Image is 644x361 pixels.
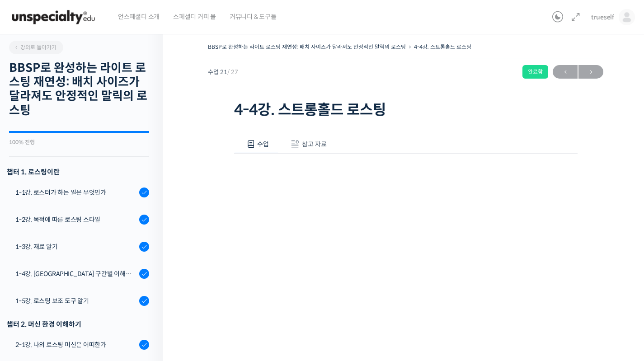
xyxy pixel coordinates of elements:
span: / 27 [227,68,238,76]
span: 수업 [257,140,269,148]
span: 참고 자료 [302,140,327,148]
h2: BBSP로 완성하는 라이트 로스팅 재연성: 배치 사이즈가 달라져도 안정적인 말릭의 로스팅 [9,61,149,117]
a: 다음→ [578,65,603,79]
span: 수업 21 [208,69,238,75]
div: 1-5강. 로스팅 보조 도구 알기 [15,296,136,306]
span: trueself [591,13,614,21]
div: 1-2강. 목적에 따른 로스팅 스타일 [15,215,136,225]
a: BBSP로 완성하는 라이트 로스팅 재연성: 배치 사이즈가 달라져도 안정적인 말릭의 로스팅 [208,43,406,50]
div: 1-4강. [GEOGRAPHIC_DATA] 구간별 이해와 용어 [15,269,136,279]
h3: 챕터 1. 로스팅이란 [7,166,149,178]
div: 1-3강. 재료 알기 [15,242,136,252]
div: 1-1강. 로스터가 하는 일은 무엇인가 [15,188,136,197]
a: 4-4강. 스트롱홀드 로스팅 [414,43,471,50]
a: ←이전 [553,65,578,79]
div: 100% 진행 [9,140,149,145]
div: 챕터 2. 머신 환경 이해하기 [7,318,149,330]
span: ← [553,66,578,78]
span: 강의로 돌아가기 [14,44,56,51]
h1: 4-4강. 스트롱홀드 로스팅 [234,101,578,118]
a: 강의로 돌아가기 [9,41,63,54]
div: 완료함 [522,65,548,79]
span: → [578,66,603,78]
div: 2-1강. 나의 로스팅 머신은 어떠한가 [15,340,136,350]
